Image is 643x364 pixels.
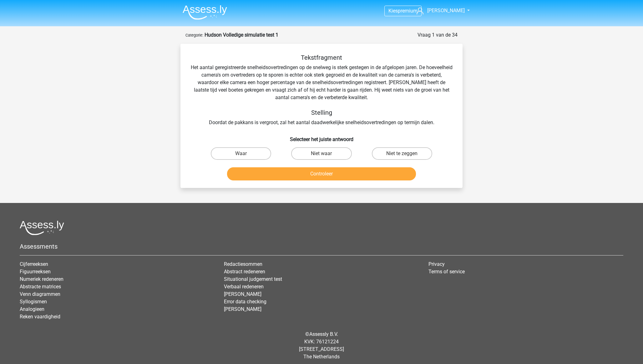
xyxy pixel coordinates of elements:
a: Analogieen [20,306,44,312]
strong: Hudson Volledige simulatie test 1 [205,32,278,38]
a: Redactiesommen [224,261,262,267]
a: Assessly B.V. [309,331,338,337]
a: Abstract redeneren [224,269,265,275]
a: [PERSON_NAME] [224,291,261,297]
a: Kiespremium [385,7,421,15]
a: Reken vaardigheid [20,314,60,320]
img: Assessly [183,5,227,20]
h5: Assessments [20,243,623,250]
span: Kies [388,8,398,14]
a: Verbaal redeneren [224,284,264,290]
a: Numeriek redeneren [20,276,63,282]
a: Abstracte matrices [20,284,61,290]
a: Terms of service [428,269,465,275]
span: [PERSON_NAME] [427,8,465,13]
a: Venn diagrammen [20,291,60,297]
div: Het aantal geregistreerde snelheidsovertredingen op de snelweg is sterk gestegen in de afgelopen ... [190,54,453,126]
img: Assessly logo [20,220,64,235]
small: Categorie: [185,33,203,38]
label: Niet te zeggen [372,147,432,160]
a: Error data checking [224,299,266,305]
h6: Selecteer het juiste antwoord [190,131,453,142]
a: [PERSON_NAME] [224,306,261,312]
a: [PERSON_NAME] [414,7,465,14]
h5: Stelling [190,109,453,116]
label: Niet waar [291,147,352,160]
a: Syllogismen [20,299,47,305]
div: Vraag 1 van de 34 [418,31,458,39]
button: Controleer [227,167,416,180]
span: premium [398,8,418,14]
label: Waar [211,147,271,160]
a: Cijferreeksen [20,261,48,267]
h5: Tekstfragment [190,54,453,61]
a: Privacy [428,261,445,267]
a: Figuurreeksen [20,269,51,275]
a: Situational judgement test [224,276,282,282]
